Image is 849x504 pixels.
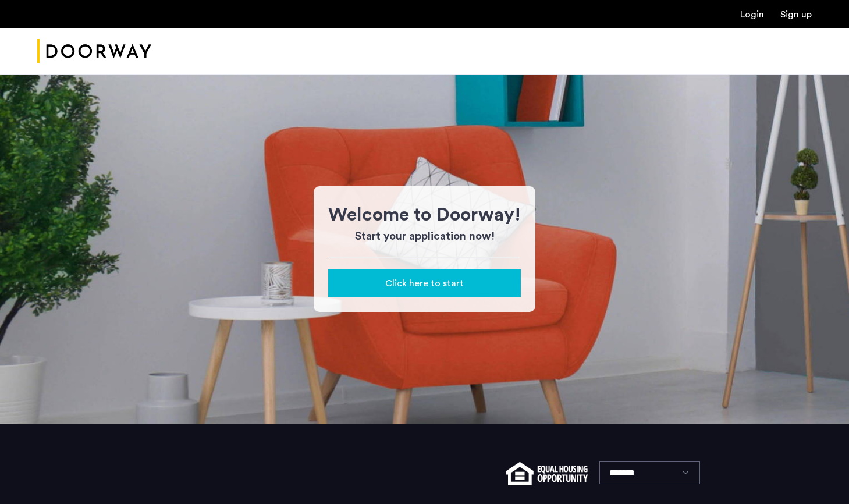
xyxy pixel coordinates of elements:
h1: Welcome to Doorway! [328,201,521,229]
select: Language select [599,461,700,484]
img: equal-housing.png [506,462,587,485]
button: button [328,269,521,297]
a: Login [740,10,764,19]
h3: Start your application now! [328,229,521,245]
span: Click here to start [385,276,464,290]
img: logo [37,30,151,73]
a: Registration [780,10,812,19]
a: Cazamio Logo [37,30,151,73]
